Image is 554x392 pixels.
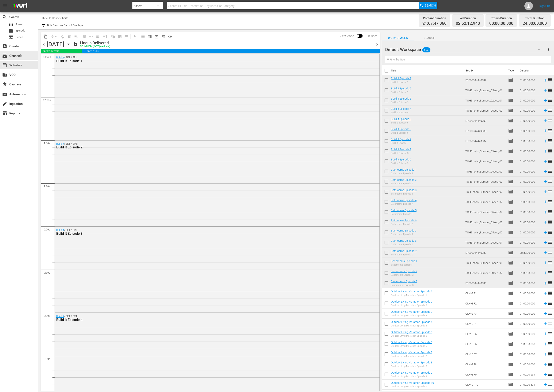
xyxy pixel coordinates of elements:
[16,29,25,33] span: Episode
[80,45,110,48] div: DELIVERED: [DATE] 4a (local)
[414,35,445,41] span: Search
[59,33,66,40] span: Loop Content
[548,209,553,214] span: reorder
[518,75,541,85] td: 01:00:00.000
[357,34,360,37] span: Toggle to switch from Published to Draft view.
[548,270,553,275] span: reorder
[464,288,506,298] td: OLM-EP1
[148,34,152,39] span: calendar_view_week_outlined
[464,319,506,329] td: OLM-EP4
[548,382,553,387] span: reorder
[456,15,480,21] div: Ad Duration
[464,359,506,369] td: OLM-EP8
[463,65,506,77] th: Ext. ID
[391,127,411,131] a: Build It Episode 6
[391,172,417,175] div: Bathrooms Episode 1
[391,223,417,226] div: Bathrooms Episode 6
[464,106,506,116] td: TOHShorts_Bumper_05sec_02
[391,249,417,252] a: Bathrooms Episode 9
[518,217,541,227] td: 01:00:00.000
[391,274,417,276] div: Basements Episode 2
[508,210,513,215] span: Episode
[508,331,513,336] span: Episode
[391,351,432,354] a: Outdoor Living Marathon Episode 7
[543,189,548,194] svg: Add to Schedule
[518,95,541,106] td: 01:00:00.000
[543,220,548,225] svg: Add to Schedule
[130,32,138,41] span: Download as CSV
[88,33,95,40] span: Revert to Primary Episode
[548,159,553,164] span: reorder
[508,230,513,235] span: Episode
[508,78,513,83] span: Episode
[518,85,541,95] td: 01:00:00.000
[548,77,553,82] span: reorder
[391,152,411,155] div: Build It Episode 8
[518,258,541,268] td: 01:00:00.000
[508,362,513,367] span: Episode
[543,230,548,235] svg: Add to Schedule
[543,118,548,123] svg: Add to Schedule
[391,314,432,317] div: Outdoor Living Marathon Episode 3
[160,33,167,40] span: View Backup
[391,138,411,141] a: Build It Episode 7
[508,352,513,357] span: Episode
[464,369,506,380] td: OLM-EP9
[548,372,553,377] span: reorder
[518,248,541,258] td: 00:30:00.000
[543,291,548,296] svg: Add to Schedule
[548,230,553,235] span: reorder
[146,33,153,40] span: Week Calendar View
[56,142,64,145] a: Build It
[508,321,513,326] span: Episode
[508,311,513,316] span: Episode
[391,178,417,181] a: Bathrooms Episode 2
[391,168,417,171] a: Bathrooms Episode 1
[8,35,14,40] span: Series
[464,268,506,278] td: TOHShorts_Bumper_03sec_02
[464,166,506,177] td: TOHShorts_Bumper_05sec_02
[518,197,541,207] td: 01:00:00.000
[508,169,513,174] span: Episode
[539,4,550,8] a: Sign Out
[391,294,432,297] div: Outdoor Living Marathon Episode 1
[391,304,432,307] div: Outdoor Living Marathon Episode 2
[543,78,548,82] svg: Add to Schedule
[464,237,506,248] td: TOHShorts_Bumper_05sec_01
[464,126,506,136] td: EP000044440888
[506,65,517,77] th: Type
[456,21,480,26] span: 02:52:12.940
[391,192,417,195] div: Bathrooms Episode 3
[391,148,411,151] a: Build It Episode 8
[543,281,548,285] svg: Add to Schedule
[548,199,553,204] span: reorder
[518,268,541,278] td: 01:00:00.000
[391,107,411,110] a: Build It Episode 4
[543,179,548,184] svg: Add to Schedule
[56,59,354,63] div: Build It Episode 1
[543,200,548,204] svg: Add to Schedule
[508,220,513,225] span: Episode
[391,199,417,202] a: Bathrooms Episode 4
[49,33,59,40] span: Remove Gaps & Overlaps
[548,108,553,113] span: reorder
[518,349,541,359] td: 01:00:00.000
[518,308,541,319] td: 01:00:00.000
[95,33,101,40] span: Fill episodes with ad slates
[391,158,411,161] a: Build It Episode 9
[464,227,506,237] td: TOHShorts_Bumper_05sec_02
[489,15,513,21] div: Promo Duration
[464,349,506,359] td: OLM-EP7
[138,32,146,41] span: Day Calendar View
[518,116,541,126] td: 01:00:00.000
[391,320,432,323] a: Outdoor Living Marathon Episode 4
[464,308,506,319] td: OLM-EP3
[391,121,411,124] div: Build It Episode 5
[518,166,541,177] td: 01:00:00.000
[391,77,411,80] a: Build It Episode 1
[41,42,47,47] span: chevron_left
[56,145,354,149] div: Build It Episode 2
[518,298,541,308] td: 01:00:00.000
[518,207,541,217] td: 01:00:00.000
[548,341,553,346] span: reorder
